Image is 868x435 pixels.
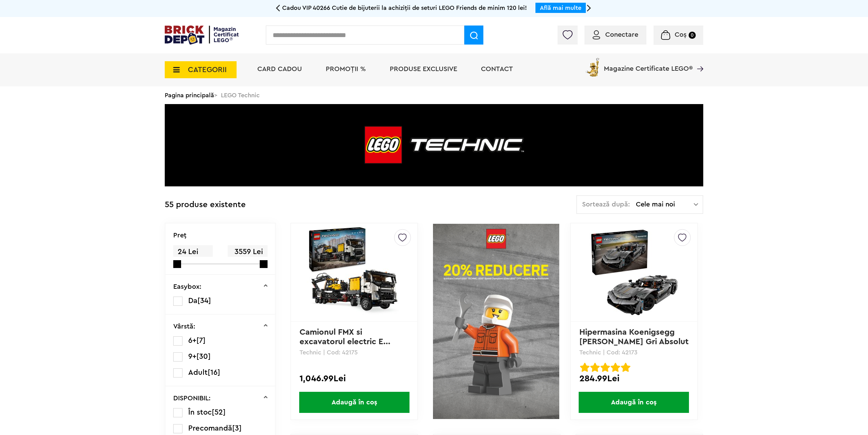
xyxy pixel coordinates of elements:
a: Camionul FMX si excavatorul electric E... [300,328,390,346]
p: Technic | Cod: 42175 [300,349,409,355]
p: Easybox: [173,283,202,290]
a: Hipermasina Koenigsegg [PERSON_NAME] Gri Absolut [579,328,689,346]
span: Adaugă în coș [299,392,409,413]
img: Hipermasina Koenigsegg Jesko Gri Absolut [586,225,681,320]
a: Card Cadou [257,66,302,72]
img: Evaluare cu stele [580,363,590,372]
a: Pagina principală [165,92,214,98]
p: Technic | Cod: 42173 [579,349,689,355]
span: Adult [188,369,208,376]
span: Coș [675,31,687,38]
div: > LEGO Technic [165,86,703,104]
span: [34] [197,297,211,304]
span: [30] [196,353,211,360]
span: Precomandă [188,424,232,432]
div: 284.99Lei [579,374,689,383]
img: Evaluare cu stele [590,363,600,372]
img: Evaluare cu stele [611,363,620,372]
img: Evaluare cu stele [600,363,610,372]
span: Cele mai noi [636,201,694,208]
a: Adaugă în coș [291,392,417,413]
div: 1,046.99Lei [300,374,409,383]
a: Contact [481,66,513,72]
small: 0 [689,32,696,39]
span: Da [188,297,197,304]
span: Magazine Certificate LEGO® [604,56,693,72]
a: Conectare [593,31,638,38]
span: În stoc [188,408,212,416]
span: 3559 Lei [228,245,267,258]
img: LEGO Technic [165,104,703,186]
span: Sortează după: [582,201,630,208]
p: Preţ [173,232,187,239]
span: [52] [212,408,226,416]
a: Află mai multe [540,5,581,11]
a: Adaugă în coș [571,392,697,413]
span: Conectare [605,31,638,38]
a: Magazine Certificate LEGO® [693,56,703,63]
p: Vârstă: [173,323,195,330]
img: Evaluare cu stele [621,363,630,372]
a: Produse exclusive [390,66,457,72]
span: CATEGORII [188,66,227,73]
span: [16] [208,369,220,376]
span: [7] [196,337,206,344]
span: Cadou VIP 40266 Cutie de bijuterii la achiziții de seturi LEGO Friends de minim 120 lei! [282,5,527,11]
span: 9+ [188,353,196,360]
a: PROMOȚII % [326,66,366,72]
span: 24 Lei [173,245,213,258]
img: Camionul FMX si excavatorul electric EC230 de la Volvo [307,225,402,320]
div: 55 produse existente [165,195,246,215]
span: [3] [232,424,242,432]
p: DISPONIBIL: [173,395,211,402]
span: 6+ [188,337,196,344]
span: Adaugă în coș [579,392,689,413]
